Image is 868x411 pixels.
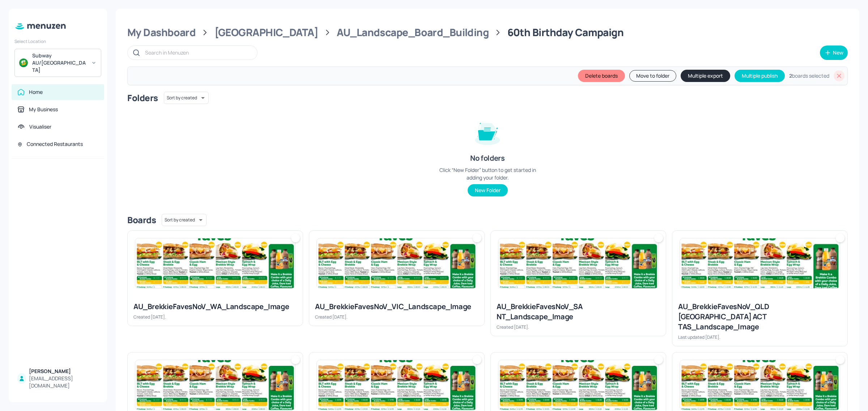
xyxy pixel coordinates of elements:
button: Multiple export [681,70,730,82]
img: 2025-08-13-1755052488882tu52zlxrh0d.jpeg [135,360,295,410]
div: Click “New Folder” button to get started in adding your folder. [433,166,542,181]
div: Home [29,88,43,96]
button: Delete boards [578,70,625,82]
div: [EMAIL_ADDRESS][DOMAIN_NAME] [29,375,98,389]
div: boards selected [789,72,829,79]
div: No folders [470,153,505,163]
div: Sort by created [162,213,207,227]
div: Folders [127,92,158,104]
div: AU_BrekkieFavesNoV_QLD [GEOGRAPHIC_DATA] ACT TAS_Landscape_Image [678,302,842,332]
button: Move to folder [629,70,676,82]
img: 2025-08-13-1755052488882tu52zlxrh0d.jpeg [498,238,658,288]
div: My Dashboard [127,26,196,39]
div: AU_BrekkieFavesNoV_SA NT_Landscape_Image [497,302,660,322]
div: Last updated [DATE]. [678,334,842,340]
img: 2025-08-14-175514661442377zu8y18a7v.jpeg [680,238,840,288]
div: Created [DATE]. [315,314,478,320]
div: Connected Restaurants [27,140,83,148]
div: AU_BrekkieFavesNoV_VIC_Landscape_Image [315,302,478,312]
img: 2025-08-13-1755052488882tu52zlxrh0d.jpeg [135,238,295,288]
img: 2025-08-13-17550515790531wlu5d8p5b8.jpeg [317,360,477,410]
div: Visualiser [29,123,51,130]
img: avatar [19,59,28,67]
button: New [820,46,848,60]
button: Multiple publish [735,70,785,82]
img: 2025-08-13-17550515790531wlu5d8p5b8.jpeg [498,360,658,410]
b: 2 [789,72,792,79]
div: AU_BrekkieFavesNoV_WA_Landscape_Image [133,302,297,312]
div: 60th Birthday Campaign [507,26,624,39]
div: [PERSON_NAME] [29,368,98,375]
button: New Folder [468,184,508,196]
div: Sort by created [164,91,209,105]
img: 2025-08-13-17550515790531wlu5d8p5b8.jpeg [680,360,840,410]
div: New [833,50,843,55]
div: Created [DATE]. [133,314,297,320]
div: Select Location [14,38,101,44]
div: AU_Landscape_Board_Building [337,26,489,39]
div: Subway AU/[GEOGRAPHIC_DATA] [32,52,87,74]
div: My Business [29,106,58,113]
img: folder-empty [469,114,506,150]
div: Boards [127,214,156,226]
input: Search in Menuzen [145,47,250,58]
img: 2025-08-13-1755052488882tu52zlxrh0d.jpeg [317,238,477,288]
div: Created [DATE]. [497,324,660,330]
div: [GEOGRAPHIC_DATA] [214,26,318,39]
